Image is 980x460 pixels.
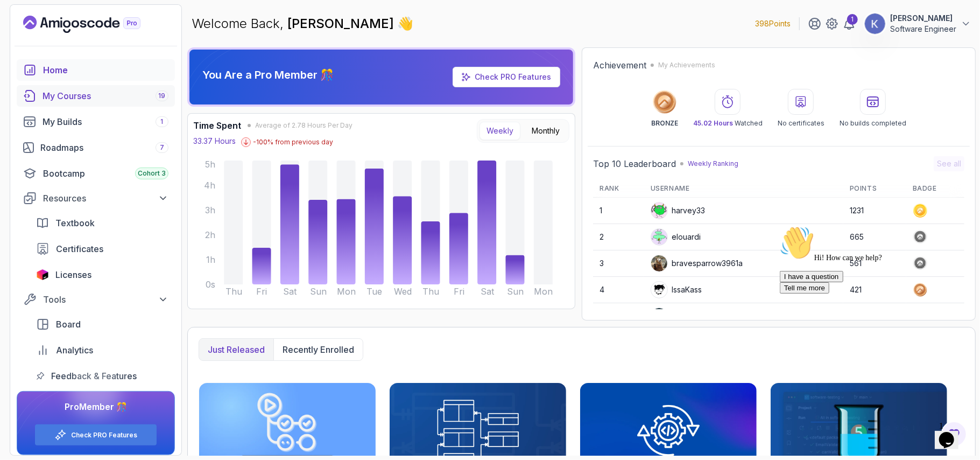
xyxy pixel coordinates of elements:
[71,431,137,440] a: Check PRO Features
[651,281,702,298] div: IssaKass
[658,61,715,69] p: My Achievements
[192,15,413,32] p: Welcome Back,
[55,268,91,281] span: Licenses
[651,202,706,219] div: harvey33
[51,370,137,382] span: Feedback & Features
[17,163,175,184] a: bootcamp
[480,122,520,140] button: Weekly
[283,286,297,297] tspan: Sat
[36,269,49,280] img: jetbrains icon
[255,121,352,130] span: Average of 2.78 Hours Per Day
[43,89,168,102] div: My Courses
[4,4,198,72] div: 👋Hi! How can we help?I have a questionTell me more
[593,250,644,277] td: 3
[593,180,644,198] th: Rank
[56,318,81,331] span: Board
[651,308,722,325] div: CoderForReal
[651,282,667,298] img: user profile image
[593,157,676,170] h2: Top 10 Leaderboard
[287,16,397,31] span: [PERSON_NAME]
[159,92,166,100] span: 19
[30,313,175,335] a: board
[651,255,743,272] div: bravesparrow3961a
[593,198,644,224] td: 1
[193,136,236,147] p: 33.37 Hours
[934,156,964,171] button: See all
[935,417,969,449] iframe: chat widget
[864,13,971,34] button: user profile image[PERSON_NAME]Software Engineer
[161,117,164,126] span: 1
[208,343,265,356] p: Just released
[193,119,241,132] h3: Time Spent
[454,286,464,297] tspan: Fri
[688,159,738,168] p: Weekly Ranking
[4,50,68,61] button: I have a question
[17,189,175,208] button: Resources
[30,238,175,260] a: certificates
[23,16,165,33] a: Landing page
[17,85,175,107] a: courses
[651,255,667,271] img: user profile image
[507,286,524,297] tspan: Sun
[55,217,95,229] span: Textbook
[906,180,964,198] th: Badge
[778,119,824,128] p: No certificates
[534,286,553,297] tspan: Mon
[693,119,733,127] span: 45.02 Hours
[475,72,551,81] a: Check PRO Features
[273,339,363,360] button: Recently enrolled
[337,286,356,297] tspan: Mon
[890,13,956,24] p: [PERSON_NAME]
[283,343,354,356] p: Recently enrolled
[17,59,175,81] a: home
[4,4,39,39] img: :wave:
[160,143,164,152] span: 7
[865,13,885,34] img: user profile image
[30,212,175,234] a: textbook
[525,122,567,140] button: Monthly
[34,424,157,446] button: Check PRO Features
[43,192,168,205] div: Resources
[394,286,412,297] tspan: Wed
[397,15,413,32] span: 👋
[843,180,906,198] th: Points
[693,119,763,128] p: Watched
[847,14,858,25] div: 1
[453,67,560,87] a: Check PRO Features
[257,286,267,297] tspan: Fri
[651,228,701,246] div: elouardi
[843,198,906,224] td: 1231
[651,308,667,324] img: user profile image
[755,18,791,29] p: 398 Points
[593,303,644,330] td: 5
[43,293,168,306] div: Tools
[481,286,495,297] tspan: Sat
[651,229,667,245] img: default monster avatar
[138,169,166,178] span: Cohort 3
[30,365,175,387] a: feedback
[593,224,644,250] td: 2
[422,286,439,297] tspan: Thu
[205,159,215,170] tspan: 5h
[366,286,382,297] tspan: Tue
[843,17,856,30] a: 1
[651,203,667,219] img: default monster avatar
[253,138,333,147] p: -100 % from previous day
[593,277,644,303] td: 4
[17,290,175,309] button: Tools
[17,137,175,158] a: roadmaps
[43,115,168,128] div: My Builds
[840,119,906,128] p: No builds completed
[593,59,646,72] h2: Achievement
[205,205,215,215] tspan: 3h
[225,286,242,297] tspan: Thu
[4,61,54,72] button: Tell me more
[644,180,843,198] th: Username
[890,24,956,34] p: Software Engineer
[17,111,175,133] a: builds
[43,167,168,180] div: Bootcamp
[205,229,215,240] tspan: 2h
[775,221,969,412] iframe: chat widget
[651,119,678,128] p: BRONZE
[30,339,175,361] a: analytics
